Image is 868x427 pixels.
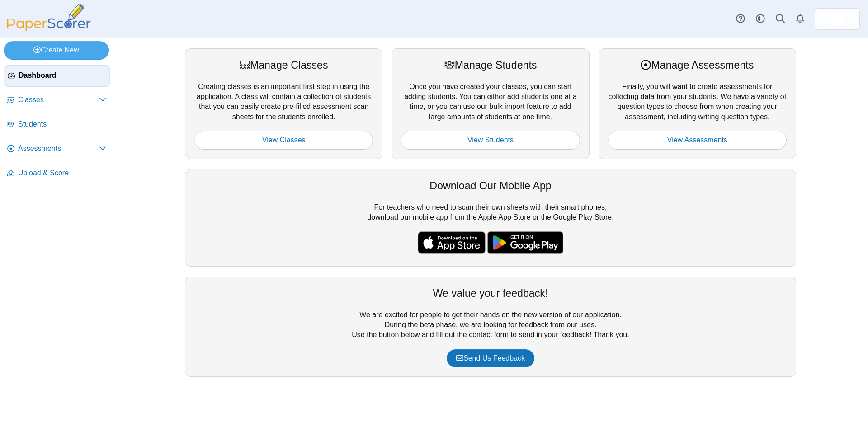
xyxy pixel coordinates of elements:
[487,231,563,254] img: google-play-badge.png
[815,8,860,30] a: ps.FtIRDuy1UXOak3eh
[401,58,580,72] div: Manage Students
[18,95,99,105] span: Classes
[456,354,525,362] span: Send Us Feedback
[418,231,486,254] img: apple-store-badge.svg
[194,178,787,193] div: Download Our Mobile App
[790,9,810,29] a: Alerts
[830,12,844,26] img: ps.FtIRDuy1UXOak3eh
[608,58,787,72] div: Manage Assessments
[185,169,796,267] div: For teachers who need to scan their own sheets with their smart phones, download our mobile app f...
[599,48,796,159] div: Finally, you will want to create assessments for collecting data from your students. We have a va...
[830,12,844,26] span: Andrew Schweitzer
[4,138,110,160] a: Assessments
[194,131,373,149] a: View Classes
[18,168,106,178] span: Upload & Score
[4,89,110,111] a: Classes
[401,131,580,149] a: View Students
[4,163,110,184] a: Upload & Score
[18,119,106,129] span: Students
[19,70,106,80] span: Dashboard
[4,4,94,31] img: PaperScorer
[18,144,99,154] span: Assessments
[185,48,382,159] div: Creating classes is an important first step in using the application. A class will contain a coll...
[4,25,94,33] a: PaperScorer
[608,131,787,149] a: View Assessments
[447,349,534,367] a: Send Us Feedback
[4,65,110,87] a: Dashboard
[4,41,109,59] a: Create New
[185,277,796,377] div: We are excited for people to get their hands on the new version of our application. During the be...
[194,58,373,72] div: Manage Classes
[4,114,110,136] a: Students
[392,48,589,159] div: Once you have created your classes, you can start adding students. You can either add students on...
[194,286,787,300] div: We value your feedback!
